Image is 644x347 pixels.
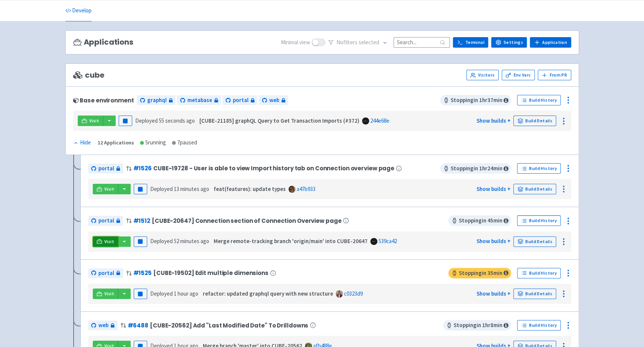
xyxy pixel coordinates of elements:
a: Show builds + [476,185,510,192]
span: Visit [89,118,99,124]
a: #1526 [133,164,152,172]
strong: refactor: updated graphql query with new structure [203,290,333,297]
span: Deployed [135,117,195,124]
span: portal [232,96,248,105]
h3: Applications [73,38,133,47]
a: Visitors [466,70,499,80]
a: Terminal [453,37,488,48]
a: Settings [491,37,527,48]
span: graphql [147,96,166,105]
a: metabase [177,95,221,105]
time: 13 minutes ago [174,185,209,192]
span: Stopping in 1 hr 37 min [440,95,511,105]
a: 244e68e [370,117,389,124]
span: portal [98,216,114,225]
a: Show builds + [476,117,510,124]
button: Hide [73,138,92,147]
a: portal [88,268,123,278]
a: web [259,95,288,105]
a: #6488 [128,321,148,329]
input: Search... [394,37,450,47]
time: 52 minutes ago [174,237,209,245]
span: CUBE-19728 - User is able to view Import history tab on Connection overview page [153,165,394,171]
button: Pause [134,288,147,299]
time: 1 hour ago [174,290,198,297]
span: Visit [104,239,114,245]
a: Build Details [513,288,556,299]
a: Visit [93,184,118,194]
span: cube [73,71,104,80]
a: c0323d9 [344,290,363,297]
a: Build History [517,163,561,174]
div: 12 Applications [98,138,134,147]
a: Visit [93,236,118,247]
span: Deployed [150,185,209,192]
span: web [269,96,279,105]
span: [CUBE-19502] Edit multiple dimensions [153,270,268,276]
a: Build History [517,215,561,226]
a: web [88,320,118,330]
span: Stopping in 45 min [448,215,511,226]
strong: Merge remote-tracking branch 'origin/main' into CUBE-20647 [214,237,368,245]
span: metabase [187,96,212,105]
span: selected [359,39,379,46]
a: portal [88,164,123,174]
span: Stopping in 1 hr 24 min [440,163,511,174]
span: Stopping in 35 min [448,268,511,278]
span: [CUBE-20562] Add "Last Modified Date" To Drilldowns [150,322,308,329]
a: Build History [517,268,561,278]
span: [CUBE-20647] Connection section of Connection Overview page [152,218,341,224]
span: portal [98,164,114,173]
a: Application [530,37,571,48]
div: 5 running [140,138,166,147]
button: Pause [119,116,132,126]
button: Pause [134,236,147,247]
span: web [98,321,109,330]
a: Visit [78,116,103,126]
a: #1512 [133,217,150,225]
span: Deployed [150,290,198,297]
a: portal [222,95,257,105]
a: graphql [137,95,175,105]
span: Visit [104,186,114,192]
strong: feat(features): update types [214,185,286,192]
span: portal [98,269,114,278]
a: Build History [517,320,561,330]
span: Stopping in 1 hr 8 min [443,320,511,330]
strong: [CUBE-21185] graphQL Query to Get Transaction Imports (#372) [199,117,359,124]
div: 7 paused [172,138,197,147]
span: Minimal view [281,38,310,47]
button: From PR [538,70,571,80]
a: Develop [65,0,92,21]
span: No filter s [336,38,379,47]
span: Deployed [150,237,209,245]
a: Visit [93,288,118,299]
a: 539ca42 [379,237,397,245]
a: Build Details [513,236,556,247]
a: portal [88,216,123,226]
a: Env Vars [502,70,535,80]
a: Show builds + [476,237,510,245]
a: Build History [517,95,561,105]
button: Pause [134,184,147,194]
time: 55 seconds ago [159,117,195,124]
div: Base environment [73,97,134,104]
a: Show builds + [476,290,510,297]
a: Build Details [513,184,556,194]
a: #1525 [133,269,152,277]
span: Visit [104,291,114,297]
div: Hide [73,138,91,147]
a: Build Details [513,116,556,126]
a: a47b933 [297,185,315,192]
